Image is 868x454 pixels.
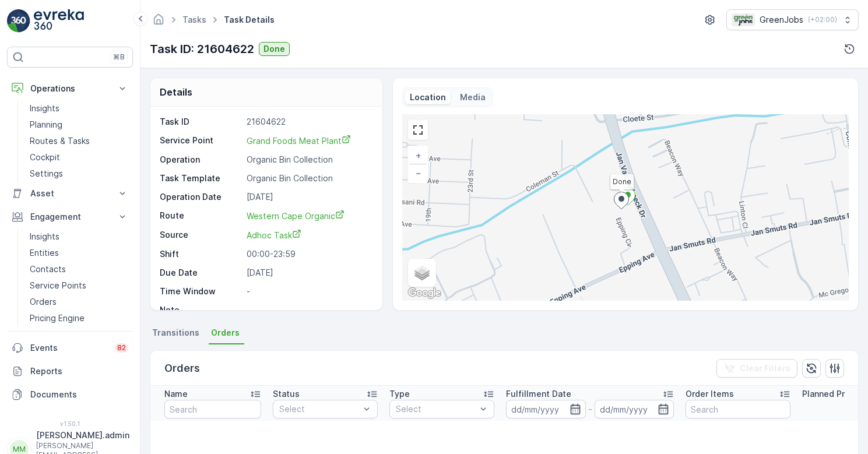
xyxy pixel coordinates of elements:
a: Western Cape Organic [247,210,370,222]
span: Orders [211,327,240,339]
a: Insights [25,100,133,117]
a: Planning [25,117,133,133]
p: 21604622 [247,116,370,128]
p: Shift [160,248,242,260]
input: Search [686,400,790,418]
p: ( +02:00 ) [808,15,837,24]
p: [PERSON_NAME].admin [36,430,129,441]
a: Zoom In [409,147,427,164]
a: Reports [7,360,133,383]
p: Status [273,388,300,400]
p: Task ID [160,116,242,128]
p: 82 [117,343,126,353]
p: Engagement [30,211,110,223]
a: View Fullscreen [409,121,427,139]
p: Planning [30,119,62,131]
p: Settings [30,168,63,180]
span: Transitions [152,327,199,339]
a: Events82 [7,336,133,360]
span: Western Cape Organic [247,211,345,221]
p: Source [160,229,242,241]
p: Contacts [30,263,66,275]
p: Insights [30,103,59,114]
p: Entities [30,247,59,259]
p: - [247,286,370,297]
p: Planned Price [802,388,857,400]
p: Insights [30,231,59,242]
p: Pricing Engine [30,312,85,324]
button: Engagement [7,205,133,228]
a: Orders [25,294,133,310]
a: Insights [25,228,133,245]
p: Service Points [30,280,86,291]
a: Open this area in Google Maps (opens a new window) [405,286,444,301]
p: Select [279,403,360,415]
span: + [416,150,421,160]
p: Orders [164,360,200,376]
p: GreenJobs [760,14,803,26]
input: dd/mm/yyyy [506,400,586,418]
p: Documents [30,389,128,400]
p: - [588,402,592,416]
p: Operation [160,154,242,166]
a: Layers [409,260,435,286]
p: Details [160,85,192,99]
img: logo_light-DOdMpM7g.png [34,9,84,33]
p: [DATE] [247,267,370,279]
a: Zoom Out [409,164,427,182]
img: Google [405,286,444,301]
a: Entities [25,245,133,261]
span: Task Details [222,14,277,26]
input: Search [164,400,261,418]
a: Tasks [182,15,206,24]
p: Select [396,403,476,415]
a: Grand Foods Meat Plant [247,135,370,147]
button: Asset [7,182,133,205]
p: Task Template [160,173,242,184]
p: Organic Bin Collection [247,173,370,184]
p: Order Items [686,388,734,400]
a: Service Points [25,277,133,294]
button: Operations [7,77,133,100]
p: Route [160,210,242,222]
a: Documents [7,383,133,406]
p: [DATE] [247,191,370,203]
p: Task ID: 21604622 [150,40,254,58]
p: Service Point [160,135,242,147]
p: Operations [30,83,110,94]
span: − [416,168,421,178]
button: Clear Filters [716,359,797,378]
p: Routes & Tasks [30,135,90,147]
p: - [247,304,370,316]
p: Media [460,91,486,103]
a: Settings [25,166,133,182]
p: Organic Bin Collection [247,154,370,166]
a: Cockpit [25,149,133,166]
p: Clear Filters [740,363,790,374]
input: dd/mm/yyyy [595,400,674,418]
p: Type [389,388,410,400]
a: Routes & Tasks [25,133,133,149]
p: Events [30,342,108,354]
p: Cockpit [30,152,60,163]
span: Grand Foods Meat Plant [247,136,351,146]
p: Fulfillment Date [506,388,571,400]
p: Note [160,304,242,316]
a: Contacts [25,261,133,277]
p: Done [263,43,285,55]
button: GreenJobs(+02:00) [726,9,859,30]
p: Asset [30,188,110,199]
a: Homepage [152,17,165,27]
span: v 1.50.1 [7,420,133,427]
p: Due Date [160,267,242,279]
p: ⌘B [113,52,125,62]
a: Pricing Engine [25,310,133,326]
span: Adhoc Task [247,230,301,240]
img: Green_Jobs_Logo.png [732,13,755,26]
p: Orders [30,296,57,308]
p: Location [410,91,446,103]
p: Name [164,388,188,400]
p: Time Window [160,286,242,297]
p: Reports [30,365,128,377]
img: logo [7,9,30,33]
